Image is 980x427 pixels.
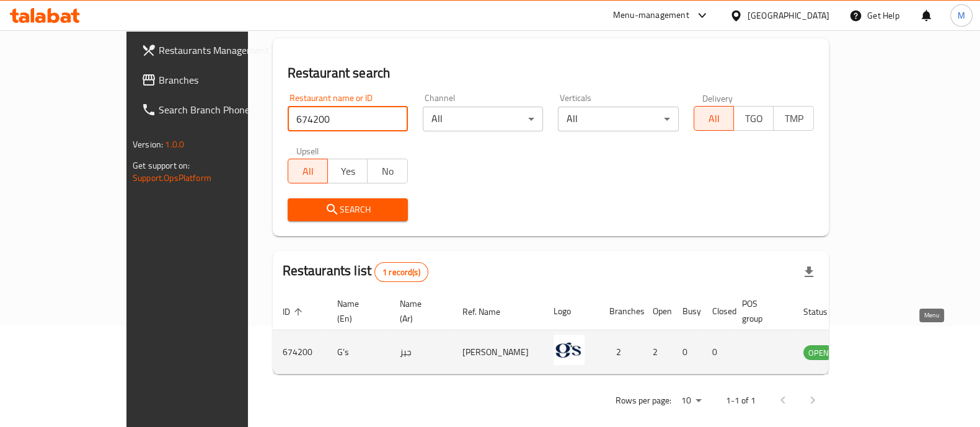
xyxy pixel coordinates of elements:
[803,304,844,319] span: Status
[131,95,290,125] a: Search Branch Phone
[327,159,368,183] button: Yes
[327,330,390,374] td: G’s
[373,162,402,180] span: No
[726,393,756,408] p: 1-1 of 1
[333,162,363,180] span: Yes
[794,257,824,287] div: Export file
[131,65,290,95] a: Branches
[803,346,834,360] span: OPEN
[165,136,184,152] span: 1.0.0
[773,106,813,131] button: TMP
[288,198,408,221] button: Search
[702,330,732,374] td: 0
[694,106,734,131] button: All
[643,330,673,374] td: 2
[544,293,599,330] th: Logo
[296,146,319,155] label: Upsell
[337,296,375,326] span: Name (En)
[699,110,729,128] span: All
[133,170,211,186] a: Support.OpsPlatform
[702,94,733,102] label: Delivery
[616,393,671,408] p: Rows per page:
[400,296,438,326] span: Name (Ar)
[423,107,543,131] div: All
[599,330,643,374] td: 2
[613,8,689,23] div: Menu-management
[779,110,808,128] span: TMP
[288,64,814,82] h2: Restaurant search
[288,159,328,183] button: All
[159,43,280,58] span: Restaurants Management
[462,304,516,319] span: Ref. Name
[375,266,428,278] span: 1 record(s)
[643,293,673,330] th: Open
[159,73,280,87] span: Branches
[133,157,190,174] span: Get support on:
[390,330,452,374] td: جيز
[958,9,965,22] span: M
[742,296,779,326] span: POS group
[748,9,829,22] div: [GEOGRAPHIC_DATA]
[273,293,901,374] table: enhanced table
[273,330,327,374] td: 674200
[452,330,544,374] td: [PERSON_NAME]
[283,262,428,282] h2: Restaurants list
[293,162,323,180] span: All
[131,35,290,65] a: Restaurants Management
[673,330,702,374] td: 0
[298,202,398,218] span: Search
[288,107,408,131] input: Search for restaurant name or ID..
[554,334,585,365] img: G’s
[283,304,306,319] span: ID
[676,392,706,410] div: Rows per page:
[803,345,834,360] div: OPEN
[374,262,428,282] div: Total records count
[673,293,702,330] th: Busy
[133,136,163,152] span: Version:
[367,159,407,183] button: No
[733,106,774,131] button: TGO
[558,107,678,131] div: All
[159,102,280,117] span: Search Branch Phone
[702,293,732,330] th: Closed
[739,110,769,128] span: TGO
[599,293,643,330] th: Branches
